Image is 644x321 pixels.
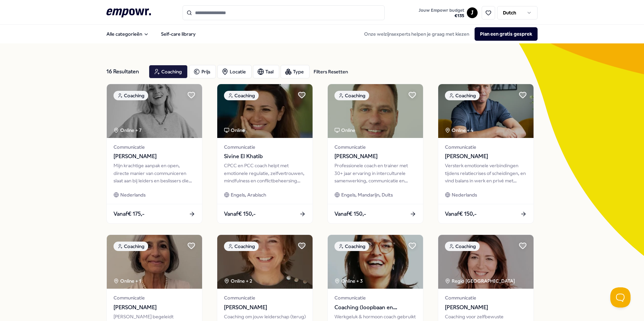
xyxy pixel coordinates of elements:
button: J [467,7,478,18]
span: Jouw Empowr budget [419,8,464,13]
button: Locatie [217,65,252,78]
div: Coaching [445,242,480,251]
div: Coaching [334,242,369,251]
div: Coaching [334,91,369,100]
div: Versterk emotionele verbindingen tijdens relatiecrises of scheidingen, en vind balans in werk en ... [445,162,527,184]
span: Sivine El Khatib [224,152,306,161]
img: package image [107,235,202,289]
span: Vanaf € 150,- [445,210,477,218]
span: Nederlands [120,191,146,199]
button: Type [281,65,310,78]
div: Online + 3 [334,277,363,285]
a: package imageCoachingOnline + 7Communicatie[PERSON_NAME]Mijn krachtige aanpak en open, directe ma... [106,84,202,224]
div: Mijn krachtige aanpak en open, directe manier van communiceren slaat aan bij leiders en beslisser... [114,162,195,184]
span: [PERSON_NAME] [445,303,527,312]
div: Coaching [224,91,259,100]
span: Coaching (loopbaan en werkgeluk) [334,303,416,312]
input: Search for products, categories or subcategories [183,5,385,20]
span: Communicatie [445,143,527,151]
div: CPCC en PCC coach helpt met emotionele regulatie, zelfvertrouwen, mindfulness en conflictbeheersi... [224,162,306,184]
div: Coaching [114,91,148,100]
div: Coaching [114,242,148,251]
span: Engels, Arabisch [231,191,266,199]
div: Online + 2 [224,277,252,285]
span: Communicatie [114,294,195,301]
img: package image [217,84,313,138]
span: Communicatie [334,143,416,151]
nav: Main [101,27,201,41]
button: Prijs [189,65,216,78]
span: Vanaf € 175,- [114,210,144,218]
span: Vanaf € 150,- [224,210,256,218]
span: [PERSON_NAME] [114,303,195,312]
img: package image [438,84,534,138]
span: Communicatie [445,294,527,301]
span: Communicatie [114,143,195,151]
span: [PERSON_NAME] [114,152,195,161]
iframe: Help Scout Beacon - Open [610,287,631,308]
img: package image [328,235,423,289]
div: 16 Resultaten [106,65,143,78]
div: Filters Resetten [314,68,348,75]
div: Coaching [224,242,259,251]
a: package imageCoachingOnlineCommunicatie[PERSON_NAME]Professionele coach en trainer met 30+ jaar e... [327,84,423,224]
img: package image [217,235,313,289]
span: € 135 [419,13,464,19]
span: [PERSON_NAME] [334,152,416,161]
button: Taal [253,65,279,78]
button: Plan een gratis gesprek [475,27,538,41]
div: Online + 4 [445,127,473,134]
span: [PERSON_NAME] [224,303,306,312]
a: Jouw Empowr budget€135 [416,6,467,20]
button: Alle categorieën [101,27,154,41]
span: Communicatie [224,143,306,151]
span: [PERSON_NAME] [445,152,527,161]
button: Coaching [149,65,188,78]
div: Online + 7 [114,127,141,134]
button: Jouw Empowr budget€135 [417,6,465,20]
div: Online [334,127,355,134]
a: package imageCoachingOnline + 4Communicatie[PERSON_NAME]Versterk emotionele verbindingen tijdens ... [438,84,534,224]
img: package image [328,84,423,138]
div: Online [224,127,245,134]
div: Online + 1 [114,277,141,285]
span: Vanaf € 150,- [334,210,366,218]
span: Communicatie [334,294,416,301]
div: Onze welzijnsexperts helpen je graag met kiezen [359,27,538,41]
div: Coaching [445,91,480,100]
span: Communicatie [224,294,306,301]
div: Regio [GEOGRAPHIC_DATA] [445,277,516,285]
img: package image [107,84,202,138]
img: package image [438,235,534,289]
span: Nederlands [452,191,477,199]
a: Self-care library [156,27,201,41]
span: Engels, Mandarijn, Duits [341,191,393,199]
a: package imageCoachingOnlineCommunicatieSivine El KhatibCPCC en PCC coach helpt met emotionele reg... [217,84,313,224]
div: Professionele coach en trainer met 30+ jaar ervaring in interculturele samenwerking, communicatie... [334,162,416,184]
